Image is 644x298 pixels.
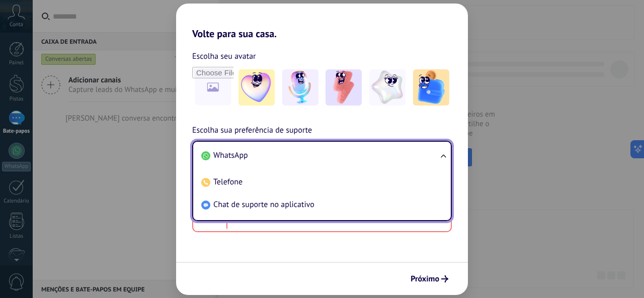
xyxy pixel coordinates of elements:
font: Escolha sua preferência de suporte [192,125,312,135]
font: WhatsApp [213,150,248,160]
img: -5.jpeg [413,69,449,106]
img: -4.jpeg [369,69,406,106]
font: Chat de suporte no aplicativo [213,200,314,210]
img: -3.jpeg [326,69,362,106]
button: Próximo [406,270,453,287]
font: Próximo [411,274,439,284]
font: Telefone [213,177,243,187]
img: -2.jpeg [282,69,318,106]
font: Escolha seu avatar [192,51,256,61]
img: -1.jpeg [238,69,275,106]
font: Volte para sua casa. [192,27,277,40]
